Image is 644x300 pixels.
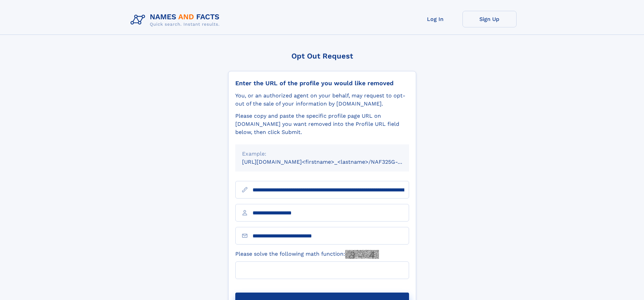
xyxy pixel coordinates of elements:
div: Please copy and paste the specific profile page URL on [DOMAIN_NAME] you want removed into the Pr... [235,112,409,136]
label: Please solve the following math function: [235,250,379,259]
img: Logo Names and Facts [128,11,225,29]
div: Example: [242,150,402,158]
a: Log In [408,11,462,27]
small: [URL][DOMAIN_NAME]<firstname>_<lastname>/NAF325G-xxxxxxxx [242,159,422,165]
a: Sign Up [462,11,517,27]
div: Enter the URL of the profile you would like removed [235,79,409,87]
div: Opt Out Request [228,52,416,60]
div: You, or an authorized agent on your behalf, may request to opt-out of the sale of your informatio... [235,92,409,108]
